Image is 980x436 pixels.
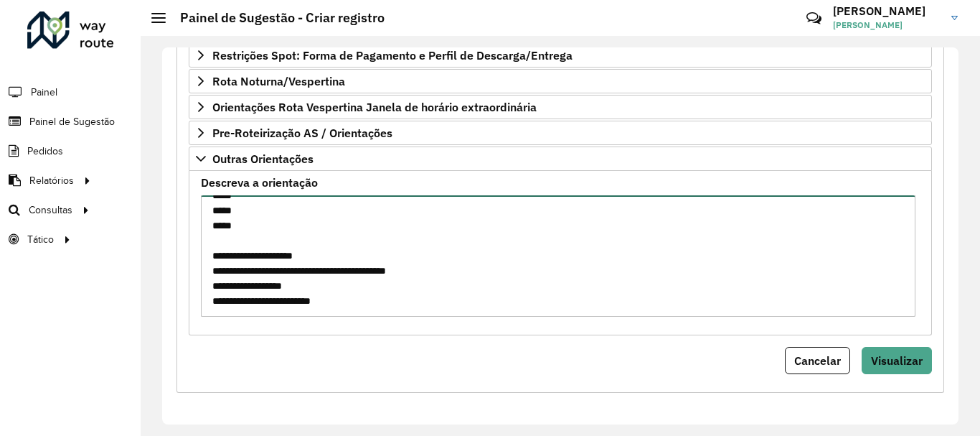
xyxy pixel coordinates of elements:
span: Pedidos [27,144,63,159]
span: Painel de Sugestão [29,114,115,129]
button: Visualizar [862,347,932,374]
span: Painel [31,85,57,100]
span: Cancelar [794,353,841,368]
span: Orientações Rota Vespertina Janela de horário extraordinária [212,101,537,113]
span: [PERSON_NAME] [833,19,941,32]
a: Orientações Rota Vespertina Janela de horário extraordinária [189,95,932,119]
span: Rota Noturna/Vespertina [212,75,345,87]
a: Contato Rápido [798,3,829,34]
button: Cancelar [785,347,850,374]
a: Restrições Spot: Forma de Pagamento e Perfil de Descarga/Entrega [189,43,932,68]
span: Tático [27,232,54,247]
label: Descreva a orientação [201,174,318,191]
h2: Painel de Sugestão - Criar registro [166,10,385,26]
a: Rota Noturna/Vespertina [189,69,932,93]
span: Visualizar [871,353,923,368]
span: Pre-Roteirização AS / Orientações [212,127,392,139]
h3: [PERSON_NAME] [833,4,941,18]
div: Outras Orientações [189,171,932,335]
span: Restrições Spot: Forma de Pagamento e Perfil de Descarga/Entrega [212,50,573,61]
a: Pre-Roteirização AS / Orientações [189,121,932,145]
span: Outras Orientações [212,153,314,164]
span: Consultas [29,203,72,218]
span: Relatórios [29,173,74,188]
a: Outras Orientações [189,147,932,171]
